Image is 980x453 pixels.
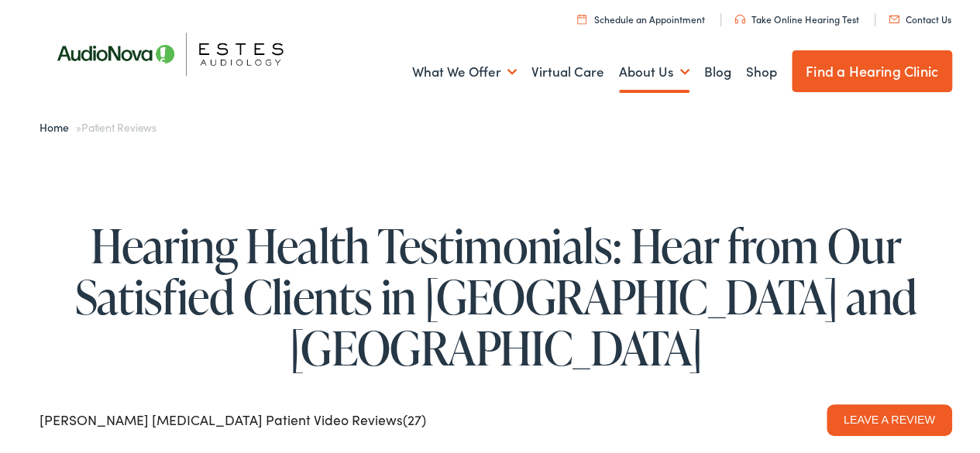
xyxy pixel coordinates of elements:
img: utility icon [889,13,899,21]
span: (27) [403,407,426,427]
button: Leave a Review [827,402,952,434]
a: Virtual Care [531,41,604,98]
a: Take Online Hearing Test [734,10,859,23]
img: utility icon [734,12,745,22]
a: Shop [746,41,777,98]
img: utility icon [577,12,586,22]
span: » [40,117,156,132]
a: What We Offer [412,41,517,98]
a: Home [40,117,76,132]
a: Blog [704,41,731,98]
a: Contact Us [889,10,951,23]
a: About Us [619,41,689,98]
span: [PERSON_NAME] [MEDICAL_DATA] Patient Video Reviews [40,407,426,427]
h1: Hearing Health Testimonials: Hear from Our Satisfied Clients in [GEOGRAPHIC_DATA] and [GEOGRAPHIC... [40,218,952,371]
a: Schedule an Appointment [577,10,705,23]
span: Patient Reviews [81,117,156,132]
a: Find a Hearing Clinic [792,48,952,90]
